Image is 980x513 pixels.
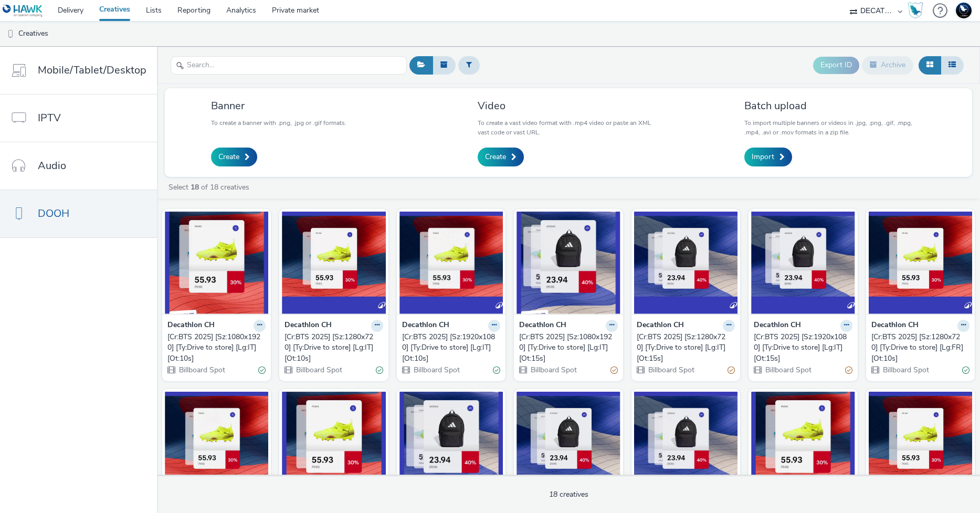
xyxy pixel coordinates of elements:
[402,320,449,332] strong: Decathlon CH
[941,56,964,74] button: Table
[402,332,496,364] div: [Cr:BTS 2025] [Sz:1920x1080] [Ty:Drive to store] [Lg:IT] [Ot:10s]
[165,392,268,494] img: [Cr:BTS 2025] [Sz:1920x1080] [Ty:Drive to store] [Lg:FR] [Ot:10s] visual
[871,320,919,332] strong: Decathlon CH
[519,320,566,332] strong: Decathlon CH
[171,56,407,75] input: Search...
[530,365,577,375] span: Billboard Spot
[962,365,970,376] div: Valid
[517,392,620,494] img: [Cr:BTS 2025] [Sz:1280x720] [Ty:Drive to store] [Lg:FR] [Ot:15s] visual
[258,365,266,376] div: Valid
[754,332,852,364] a: [Cr:BTS 2025] [Sz:1920x1080] [Ty:Drive to store] [Lg:IT] [Ot:15s]
[634,392,737,494] img: [Cr:BTS 2025] [Sz:1920x1080] [Ty:Drive to store] [Lg:FR] [Ot:15s] visual
[3,4,43,17] img: undefined Logo
[637,332,731,364] div: [Cr:BTS 2025] [Sz:1280x720] [Ty:Drive to store] [Lg:IT] [Ot:15s]
[493,365,500,376] div: Valid
[845,365,852,376] div: Partially valid
[167,332,266,364] a: [Cr:BTS 2025] [Sz:1080x1920] [Ty:Drive to store] [Lg:IT] [Ot:10s]
[165,212,268,314] img: [Cr:BTS 2025] [Sz:1080x1920] [Ty:Drive to store] [Lg:IT] [Ot:10s] visual
[191,182,199,192] strong: 18
[38,62,146,78] span: Mobile/Tablet/Desktop
[211,118,346,128] p: To create a banner with .png, .jpg or .gif formats.
[869,392,972,494] img: [Cr:BTS 2025] [Sz:1280x720] [Ty:Drive to store] [Lg:DE] [Ot:10s] visual
[399,392,503,494] img: [Cr:BTS 2025] [Sz:1080x1920] [Ty:Drive to store] [Lg:FR] [Ot:15s] visual
[167,320,215,332] strong: Decathlon CH
[908,2,923,19] img: Hawk Academy
[637,332,735,364] a: [Cr:BTS 2025] [Sz:1280x720] [Ty:Drive to store] [Lg:IT] [Ot:15s]
[751,392,855,494] img: [Cr:BTS 2025] [Sz:1080x1920] [Ty:Drive to store] [Lg:DE] [Ot:10s] visual
[519,332,613,364] div: [Cr:BTS 2025] [Sz:1080x1920] [Ty:Drive to store] [Lg:IT] [Ot:15s]
[478,148,524,166] a: Create
[478,118,660,137] p: To create a vast video format with .mp4 video or paste an XML vast code or vast URL.
[282,392,385,494] img: [Cr:BTS 2025] [Sz:1080x1920] [Ty:Drive to store] [Lg:FR] [Ot:10s] visual
[869,212,972,314] img: [Cr:BTS 2025] [Sz:1280x720] [Ty:Drive to store] [Lg:FR] [Ot:10s] visual
[637,320,684,332] strong: Decathlon CH
[647,365,694,375] span: Billboard Spot
[908,2,928,19] a: Hawk Academy
[399,212,503,314] img: [Cr:BTS 2025] [Sz:1920x1080] [Ty:Drive to store] [Lg:IT] [Ot:10s] visual
[282,212,385,314] img: [Cr:BTS 2025] [Sz:1280x720] [Ty:Drive to store] [Lg:IT] [Ot:10s] visual
[284,332,378,364] div: [Cr:BTS 2025] [Sz:1280x720] [Ty:Drive to store] [Lg:IT] [Ot:10s]
[218,152,239,162] span: Create
[634,212,737,314] img: [Cr:BTS 2025] [Sz:1280x720] [Ty:Drive to store] [Lg:IT] [Ot:15s] visual
[478,99,660,113] h3: Video
[38,158,66,173] span: Audio
[610,365,618,376] div: Partially valid
[284,332,383,364] a: [Cr:BTS 2025] [Sz:1280x720] [Ty:Drive to store] [Lg:IT] [Ot:10s]
[754,320,801,332] strong: Decathlon CH
[402,332,500,364] a: [Cr:BTS 2025] [Sz:1920x1080] [Ty:Drive to store] [Lg:IT] [Ot:10s]
[38,110,61,125] span: IPTV
[919,56,941,74] button: Grid
[519,332,617,364] a: [Cr:BTS 2025] [Sz:1080x1920] [Ty:Drive to store] [Lg:IT] [Ot:15s]
[862,56,913,74] button: Archive
[413,365,460,375] span: Billboard Spot
[517,212,620,314] img: [Cr:BTS 2025] [Sz:1080x1920] [Ty:Drive to store] [Lg:IT] [Ot:15s] visual
[956,3,972,18] img: Support Hawk
[485,152,506,162] span: Create
[178,365,225,375] span: Billboard Spot
[376,365,383,376] div: Valid
[167,332,261,364] div: [Cr:BTS 2025] [Sz:1080x1920] [Ty:Drive to store] [Lg:IT] [Ot:10s]
[744,148,792,166] a: Import
[871,332,965,364] div: [Cr:BTS 2025] [Sz:1280x720] [Ty:Drive to store] [Lg:FR] [Ot:10s]
[764,365,812,375] span: Billboard Spot
[211,148,257,166] a: Create
[871,332,970,364] a: [Cr:BTS 2025] [Sz:1280x720] [Ty:Drive to store] [Lg:FR] [Ot:10s]
[754,332,848,364] div: [Cr:BTS 2025] [Sz:1920x1080] [Ty:Drive to store] [Lg:IT] [Ot:15s]
[284,320,332,332] strong: Decathlon CH
[813,57,859,74] button: Export ID
[744,99,926,113] h3: Batch upload
[744,118,926,137] p: To import multiple banners or videos in .jpg, .png, .gif, .mpg, .mp4, .avi or .mov formats in a z...
[5,29,16,39] img: dooh
[38,206,69,221] span: DOOH
[728,365,735,376] div: Partially valid
[549,489,588,499] span: 18 creatives
[882,365,929,375] span: Billboard Spot
[752,152,774,162] span: Import
[167,182,254,192] a: Select of 18 creatives
[751,212,855,314] img: [Cr:BTS 2025] [Sz:1920x1080] [Ty:Drive to store] [Lg:IT] [Ot:15s] visual
[295,365,342,375] span: Billboard Spot
[211,99,346,113] h3: Banner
